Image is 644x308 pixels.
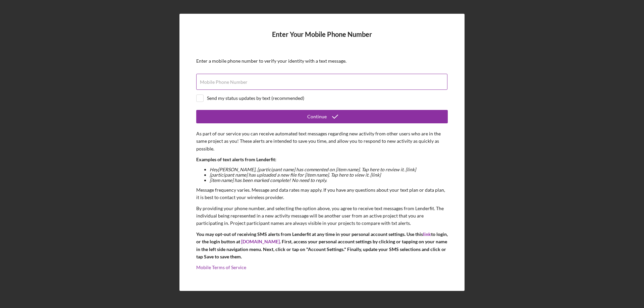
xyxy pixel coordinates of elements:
p: As part of our service you can receive automated text messages regarding new activity from other ... [196,130,448,152]
div: Send my status updates by text (recommended) [207,96,304,101]
button: Continue [196,110,448,123]
p: By providing your phone number, and selecting the option above, you agree to receive text message... [196,205,448,227]
p: You may opt-out of receiving SMS alerts from Lenderfit at any time in your personal account setti... [196,231,448,261]
a: [DOMAIN_NAME] [241,239,280,244]
a: link [423,231,431,237]
div: Continue [307,110,327,123]
a: Mobile Terms of Service [196,264,246,270]
h4: Enter Your Mobile Phone Number [196,30,448,48]
li: [item name] has been marked complete! No need to reply. [210,178,448,183]
li: [participant name] has uploaded a new file for [item name]. Tap here to view it. [link] [210,172,448,178]
label: Mobile Phone Number [200,79,248,85]
p: Examples of text alerts from Lenderfit: [196,156,448,163]
p: Message frequency varies. Message and data rates may apply. If you have any questions about your ... [196,186,448,201]
div: Enter a mobile phone number to verify your identity with a text message. [196,58,448,64]
li: Hey [PERSON_NAME] , [participant name] has commented on [item name]. Tap here to review it. [link] [210,167,448,172]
